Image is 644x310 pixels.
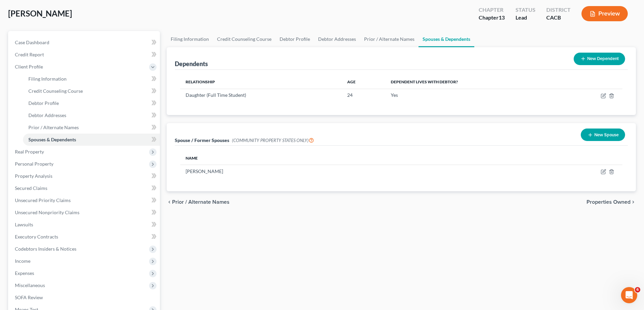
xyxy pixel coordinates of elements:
span: Income [15,258,30,264]
td: Yes [385,89,561,102]
span: Properties Owned [587,199,630,205]
div: CACB [546,14,571,22]
a: Secured Claims [9,182,160,194]
button: Properties Owned chevron_right [587,199,636,205]
span: [PERSON_NAME] [8,8,72,18]
td: Daughter (Full Time Student) [180,89,341,102]
span: Debtor Addresses [28,112,66,118]
div: Dependents [175,60,208,68]
span: Filing Information [28,76,67,82]
span: Real Property [15,149,44,154]
a: Lawsuits [9,219,160,231]
span: Case Dashboard [15,39,49,45]
span: Unsecured Priority Claims [15,197,71,203]
td: 24 [342,89,385,102]
i: chevron_left [167,199,172,205]
a: Unsecured Priority Claims [9,194,160,206]
a: Unsecured Nonpriority Claims [9,206,160,219]
span: Secured Claims [15,185,47,191]
th: Dependent lives with debtor? [385,75,561,89]
div: Status [516,6,535,14]
span: Unsecured Nonpriority Claims [15,209,79,215]
span: Miscellaneous [15,282,45,288]
a: Credit Report [9,49,160,61]
a: Debtor Profile [276,31,314,47]
span: 6 [635,287,640,292]
a: Executory Contracts [9,231,160,243]
a: Property Analysis [9,170,160,182]
button: Preview [581,6,628,21]
th: Relationship [180,75,341,89]
button: New Dependent [574,53,625,65]
a: Prior / Alternate Names [360,31,419,47]
span: Credit Report [15,52,44,57]
span: Spouses & Dependents [28,137,76,142]
a: Filing Information [167,31,213,47]
span: Prior / Alternate Names [28,124,79,130]
div: Chapter [479,6,505,14]
div: Lead [516,14,535,22]
button: chevron_left Prior / Alternate Names [167,199,230,205]
span: Client Profile [15,64,43,69]
span: Expenses [15,270,34,276]
a: Filing Information [23,73,160,85]
a: Debtor Addresses [23,109,160,121]
span: (COMMUNITY PROPERTY STATES ONLY) [232,138,314,143]
button: New Spouse [581,129,625,141]
a: Debtor Profile [23,97,160,109]
span: SOFA Review [15,294,43,300]
span: Personal Property [15,161,53,167]
span: Codebtors Insiders & Notices [15,246,76,252]
span: 13 [499,14,505,21]
a: Credit Counseling Course [213,31,276,47]
span: Spouse / Former Spouses [175,137,229,143]
a: Spouses & Dependents [23,134,160,146]
span: Debtor Profile [28,100,59,106]
a: Debtor Addresses [314,31,360,47]
th: Age [342,75,385,89]
span: Prior / Alternate Names [172,199,230,205]
td: [PERSON_NAME] [180,165,464,178]
a: Credit Counseling Course [23,85,160,97]
span: Lawsuits [15,222,33,227]
span: Property Analysis [15,173,52,179]
a: Prior / Alternate Names [23,121,160,134]
div: Chapter [479,14,505,22]
i: chevron_right [630,199,636,205]
div: District [546,6,571,14]
a: Spouses & Dependents [419,31,474,47]
a: Case Dashboard [9,36,160,49]
a: SOFA Review [9,291,160,304]
span: Executory Contracts [15,234,58,239]
span: Credit Counseling Course [28,88,83,94]
th: Name [180,151,464,165]
iframe: Intercom live chat [621,287,637,303]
